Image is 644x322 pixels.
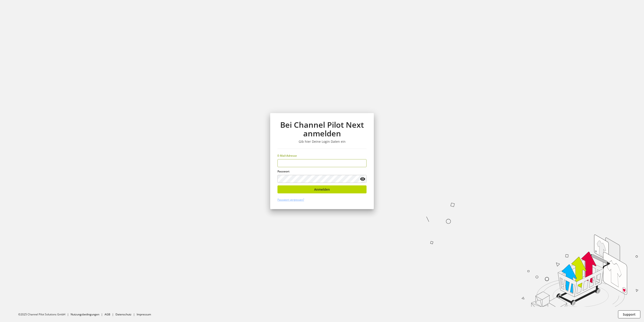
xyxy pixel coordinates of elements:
a: Impressum [137,312,151,316]
a: Datenschutz [115,312,131,316]
h1: Bei Channel Pilot Next anmelden [277,120,367,138]
span: Passwort [277,169,290,173]
button: Anmelden [277,185,367,193]
li: ©2025 Channel Pilot Solutions GmbH [18,312,71,317]
span: E-Mail-Adresse [277,154,297,158]
button: Support [618,310,640,318]
span: Support [623,312,636,317]
h3: Gib hier Deine Login Daten ein [277,140,367,144]
a: Nutzungsbedingungen [71,312,99,316]
span: Anmelden [314,187,330,192]
a: Passwort vergessen? [277,198,304,202]
a: AGB [105,312,110,316]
